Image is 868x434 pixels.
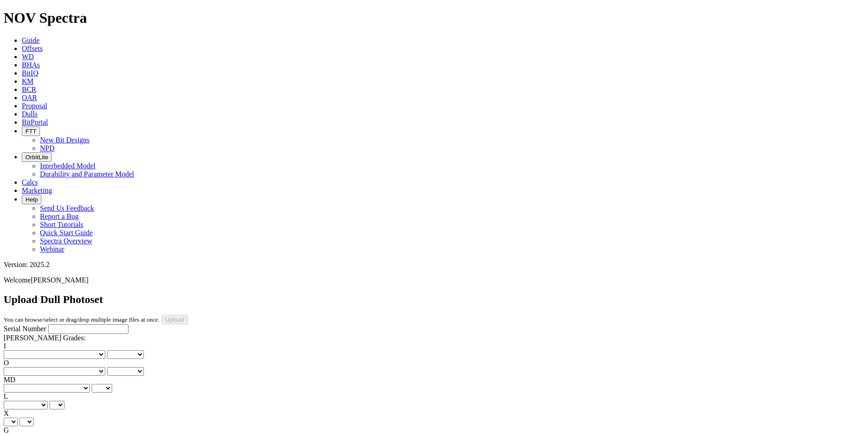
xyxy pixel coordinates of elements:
label: X [4,409,9,417]
small: You can browse/select or drag/drop multiple image files at once. [4,316,160,323]
label: Serial Number [4,325,46,333]
button: FTT [22,126,40,136]
h1: NOV Spectra [4,10,864,26]
a: Guide [22,36,39,44]
button: OrbitLite [22,152,52,162]
a: Spectra Overview [40,237,92,245]
span: Help [25,196,38,203]
a: Offsets [22,45,43,52]
p: Welcome [4,276,864,284]
a: Webinar [40,245,64,253]
a: Quick Start Guide [40,229,93,237]
a: BitIQ [22,69,38,77]
div: [PERSON_NAME] Grades: [4,334,864,342]
a: Marketing [22,187,52,194]
label: I [4,342,6,350]
span: FTT [25,128,36,135]
a: BCR [22,86,36,93]
h2: Upload Dull Photoset [4,293,864,306]
div: Version: 2025.2 [4,261,864,269]
span: OrbitLite [25,154,48,161]
a: BHAs [22,61,40,69]
span: [PERSON_NAME] [31,276,89,284]
a: Send Us Feedback [40,204,94,212]
a: WD [22,53,34,61]
a: NPD [40,144,54,152]
a: Calcs [22,178,38,186]
a: Report a Bug [40,212,79,220]
input: Upload [162,315,188,324]
a: Interbedded Model [40,162,95,170]
a: Proposal [22,102,47,110]
label: O [4,359,9,367]
label: MD [4,376,15,384]
label: G [4,426,9,434]
button: Help [22,195,41,204]
label: L [4,393,8,400]
a: Durability and Parameter Model [40,170,134,178]
a: Short Tutorials [40,221,84,228]
a: Dulls [22,110,38,118]
a: BitPortal [22,118,48,126]
a: KM [22,77,34,85]
a: New Bit Designs [40,136,89,144]
a: OAR [22,94,37,101]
